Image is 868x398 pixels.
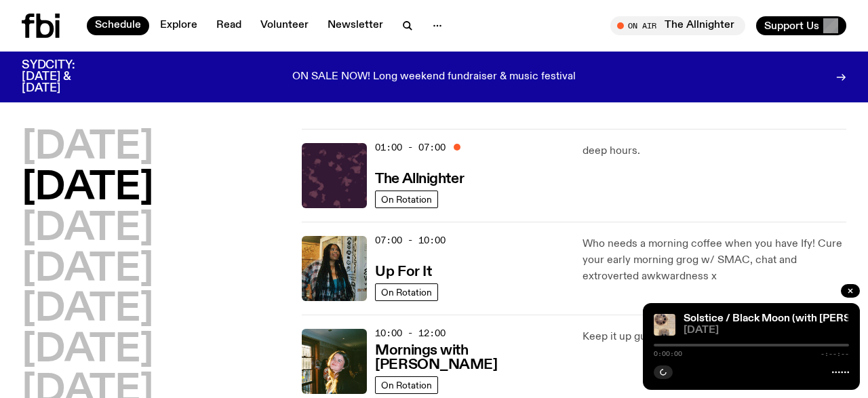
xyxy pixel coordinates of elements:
span: 10:00 - 12:00 [375,327,446,340]
button: [DATE] [22,291,153,329]
a: Schedule [87,16,149,35]
span: On Rotation [381,287,432,297]
a: On Rotation [375,376,438,394]
p: deep hours. [583,143,846,159]
h3: Up For It [375,265,431,279]
button: [DATE] [22,251,153,289]
p: ON SALE NOW! Long weekend fundraiser & music festival [292,71,576,83]
span: [DATE] [684,325,849,336]
a: Newsletter [319,16,391,35]
h3: The Allnighter [375,172,464,186]
h3: SYDCITY: [DATE] & [DATE] [22,60,108,94]
img: Ify - a Brown Skin girl with black braided twists, looking up to the side with her tongue stickin... [302,236,367,301]
a: On Rotation [375,191,438,208]
button: On AirThe Allnighter [610,16,745,35]
span: On Rotation [381,194,432,204]
span: Support Us [764,20,819,32]
a: Up For It [375,262,431,279]
span: 07:00 - 10:00 [375,234,446,247]
button: [DATE] [22,129,153,167]
p: Who needs a morning coffee when you have Ify! Cure your early morning grog w/ SMAC, chat and extr... [583,236,846,285]
a: Mornings with [PERSON_NAME] [375,341,566,372]
button: [DATE] [22,210,153,248]
a: Explore [152,16,205,35]
a: The Allnighter [375,170,464,186]
button: [DATE] [22,332,153,370]
img: Freya smiles coyly as she poses for the image. [302,329,367,394]
a: Volunteer [252,16,317,35]
span: -:--:-- [821,351,849,357]
p: Keep it up guys. Seriously. No notes. [583,329,846,345]
span: 01:00 - 07:00 [375,141,446,154]
h3: Mornings with [PERSON_NAME] [375,344,566,372]
button: Support Us [756,16,846,35]
img: A scanned scripture of medieval islamic astrology illustrating an eclipse [654,314,675,336]
span: 0:00:00 [654,351,682,357]
a: On Rotation [375,283,438,301]
button: [DATE] [22,170,153,207]
span: On Rotation [381,380,432,390]
a: Read [208,16,250,35]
